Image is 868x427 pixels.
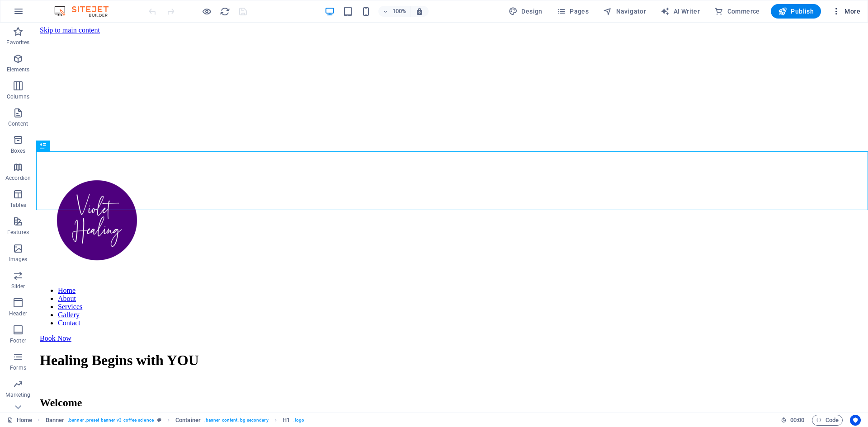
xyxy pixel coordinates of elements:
i: This element is a customizable preset [157,418,161,422]
p: Accordion [5,174,31,182]
span: Click to select. Double-click to edit [46,415,65,426]
p: Header [9,310,27,317]
button: Commerce [711,4,764,19]
p: Footer [10,337,26,344]
span: Navigator [603,7,646,16]
span: Click to select. Double-click to edit [175,415,201,426]
nav: breadcrumb [46,415,305,426]
p: Features [7,229,29,236]
button: Usercentrics [850,415,861,426]
span: : [797,417,798,423]
button: Click here to leave preview mode and continue editing [201,6,212,17]
button: Code [812,415,843,426]
span: . logo [293,415,304,426]
button: Navigator [599,4,650,19]
p: Tables [10,202,26,209]
span: . banner .preset-banner-v3-coffee-science [68,415,154,426]
button: AI Writer [657,4,703,19]
p: Marketing [5,391,30,399]
p: Favorites [6,39,29,46]
span: Publish [778,7,814,16]
p: Forms [10,364,26,371]
span: More [832,7,860,16]
p: Slider [11,283,25,290]
i: On resize automatically adjust zoom level to fit chosen device. [415,7,424,15]
p: Images [9,256,28,263]
i: Reload page [220,6,230,17]
img: Editor Logo [52,6,120,17]
button: 100% [378,6,410,17]
span: Design [509,7,542,16]
span: Code [816,415,839,426]
span: Click to select. Double-click to edit [283,415,290,426]
h6: Session time [781,415,805,426]
h6: 100% [392,6,406,17]
div: Design (Ctrl+Alt+Y) [505,4,546,19]
span: AI Writer [660,7,700,16]
span: . banner-content .bg-secondary [204,415,269,426]
span: Commerce [714,7,760,16]
button: Publish [771,4,821,19]
a: Click to cancel selection. Double-click to open Pages [7,415,32,426]
a: Skip to main content [4,4,64,11]
button: reload [219,6,230,17]
p: Boxes [11,147,26,155]
p: Elements [7,66,30,73]
button: More [828,4,864,19]
span: Pages [557,7,589,16]
p: Content [8,120,28,127]
p: Columns [7,93,29,100]
button: Design [505,4,546,19]
button: Pages [553,4,592,19]
span: 00 00 [790,415,804,426]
